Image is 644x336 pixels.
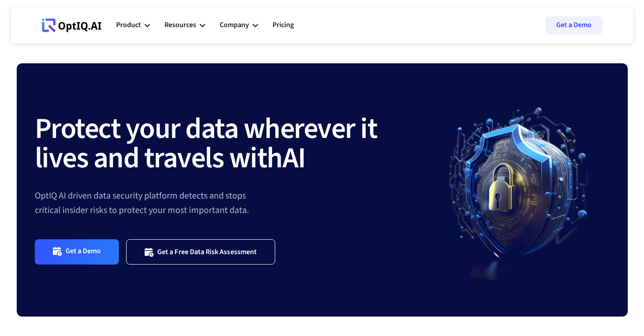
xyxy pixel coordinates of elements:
[157,247,257,256] div: Get a Free Data Risk Assessment
[66,246,101,257] div: Get a Demo
[35,189,429,218] div: OptIQ AI driven data security platform detects and stops critical insider risks to protect your m...
[220,12,258,39] div: Company
[116,12,150,39] div: Product
[282,137,306,179] strong: AI
[42,12,102,39] a: Webflow Homepage
[116,19,141,31] div: Product
[273,12,294,39] a: Pricing
[545,16,602,34] a: Get a Demo
[35,239,119,264] a: Get a Demo
[35,108,377,179] strong: Protect your data wherever it lives and travels with
[126,239,275,264] a: Get a Free Data Risk Assessment
[165,12,205,39] div: Resources
[165,19,196,31] div: Resources
[220,19,249,31] div: Company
